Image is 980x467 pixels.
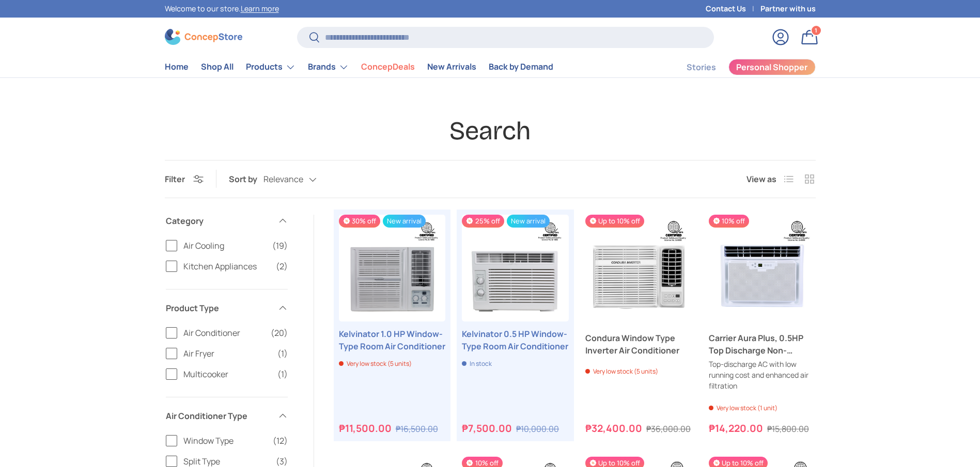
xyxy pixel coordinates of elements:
span: Kitchen Appliances [183,260,270,272]
span: 30% off [339,215,380,228]
a: Kelvinator 0.5 HP Window-Type Room Air Conditioner [462,215,569,321]
a: Partner with us [760,3,816,14]
a: Brands [308,57,349,77]
a: Carrier Aura Plus, 0.5HP Top Discharge Non-Inverter [709,332,816,357]
h1: Search [165,115,816,147]
span: Air Cooling [183,239,266,252]
span: (1) [277,347,288,360]
span: Filter [165,173,185,185]
span: (20) [271,327,288,339]
summary: Products [240,57,302,77]
button: Filter [165,173,204,185]
span: Air Fryer [183,347,271,360]
img: ConcepStore [165,29,242,45]
a: Kelvinator 0.5 HP Window-Type Room Air Conditioner [462,328,569,352]
nav: Secondary [662,57,816,77]
a: New Arrivals [427,57,476,77]
span: (19) [272,239,288,252]
a: Condura Window Type Inverter Air Conditioner [585,332,692,357]
label: Sort by [229,173,263,185]
span: (1) [277,368,288,380]
a: Contact Us [706,3,760,14]
span: View as [746,173,776,185]
nav: Primary [165,57,553,77]
summary: Category [166,202,288,239]
summary: Air Conditioner Type [166,397,288,434]
span: (2) [276,260,288,272]
a: Home [165,57,189,77]
p: Welcome to our store. [165,3,279,14]
a: ConcepDeals [361,57,415,77]
span: (12) [273,434,288,447]
span: 25% off [462,215,504,228]
a: Stories [687,57,716,77]
a: Carrier Aura Plus, 0.5HP Top Discharge Non-Inverter [709,215,816,321]
a: Back by Demand [489,57,553,77]
span: New arrival [507,215,550,228]
span: Air Conditioner Type [166,410,271,422]
a: Learn more [241,4,279,13]
span: Up to 10% off [585,215,644,228]
span: Window Type [183,434,267,447]
span: 10% off [709,215,749,228]
span: 1 [815,26,817,34]
a: Shop All [201,57,234,77]
a: Kelvinator 1.0 HP Window-Type Room Air Conditioner [339,328,446,352]
span: New arrival [383,215,426,228]
a: Products [246,57,295,77]
a: Condura Window Type Inverter Air Conditioner [585,215,692,321]
span: Product Type [166,302,271,314]
a: Personal Shopper [728,59,816,75]
span: Air Conditioner [183,327,265,339]
button: Relevance [263,170,337,188]
span: Personal Shopper [736,63,807,71]
span: Category [166,215,271,227]
summary: Brands [302,57,355,77]
span: Multicooker [183,368,271,380]
summary: Product Type [166,289,288,327]
span: Relevance [263,174,303,184]
a: Kelvinator 1.0 HP Window-Type Room Air Conditioner [339,215,446,321]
